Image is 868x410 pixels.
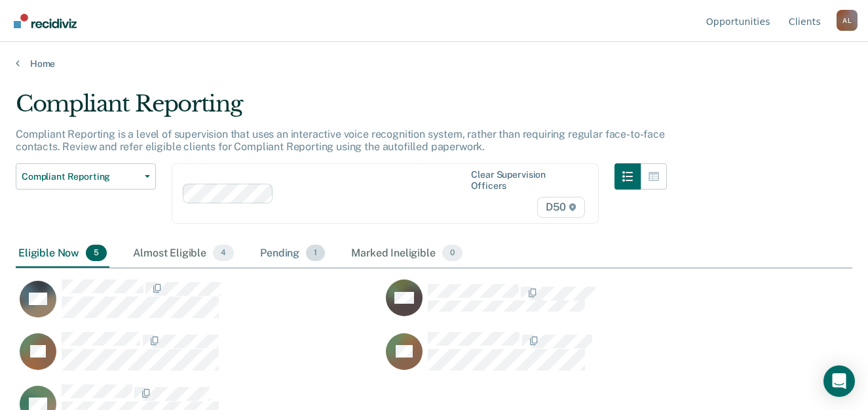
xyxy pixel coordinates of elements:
div: CaseloadOpportunityCell-00667600 [382,279,748,331]
span: Compliant Reporting [22,171,140,182]
div: Open Intercom Messenger [823,365,855,397]
div: Compliant Reporting [16,91,667,128]
button: Compliant Reporting [16,163,156,190]
div: Marked Ineligible0 [349,239,465,268]
span: 4 [213,245,234,262]
span: 0 [442,245,462,262]
div: Clear supervision officers [471,169,582,192]
span: 1 [306,245,325,262]
span: 5 [86,245,107,262]
div: A L [837,10,858,31]
div: CaseloadOpportunityCell-00633352 [16,331,382,384]
div: CaseloadOpportunityCell-00303298 [16,279,382,331]
div: Almost Eligible4 [130,239,236,268]
div: Pending1 [257,239,328,268]
div: CaseloadOpportunityCell-00641391 [382,331,748,384]
span: D50 [537,197,584,218]
img: Recidiviz [14,14,77,28]
a: Home [16,58,852,70]
p: Compliant Reporting is a level of supervision that uses an interactive voice recognition system, ... [16,128,665,153]
div: Eligible Now5 [16,239,109,268]
button: Profile dropdown button [837,10,858,31]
